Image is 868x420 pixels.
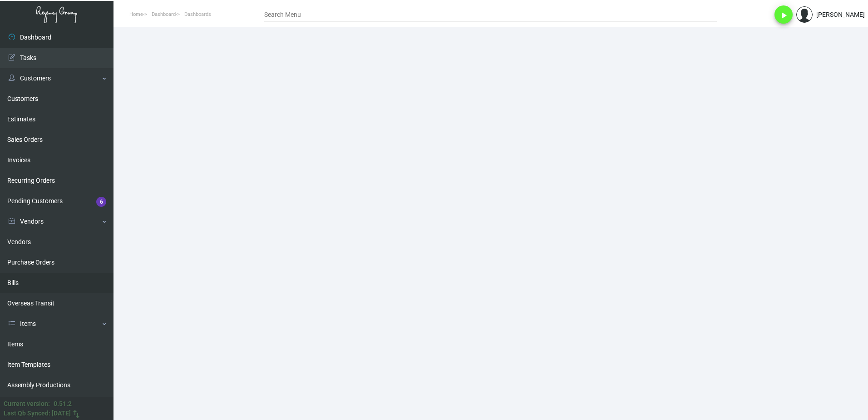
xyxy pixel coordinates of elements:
[4,409,71,418] div: Last Qb Synced: [DATE]
[816,10,865,20] div: [PERSON_NAME]
[184,11,211,17] span: Dashboards
[778,10,789,21] i: play_arrow
[54,399,72,409] div: 0.51.2
[129,11,143,17] span: Home
[152,11,176,17] span: Dashboard
[4,399,50,409] div: Current version:
[796,6,813,23] img: admin@bootstrapmaster.com
[774,5,793,24] button: play_arrow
